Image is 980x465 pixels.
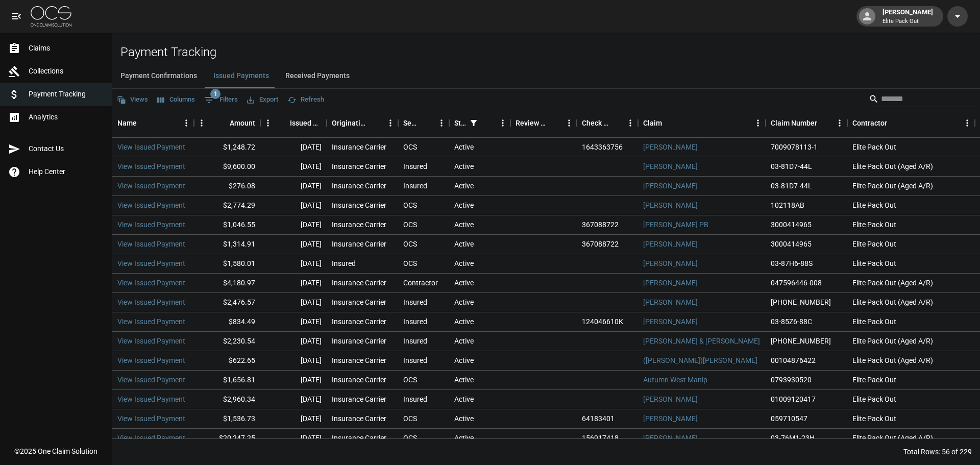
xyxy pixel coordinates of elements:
[582,316,623,327] div: 124046610K
[403,297,427,307] div: Insured
[285,92,327,108] button: Refresh
[112,109,194,137] div: Name
[403,278,438,288] div: Contractor
[454,278,474,288] div: Active
[771,394,816,404] div: 01009120417
[332,375,386,385] div: Insurance Carrier
[643,413,698,424] a: [PERSON_NAME]
[847,157,975,177] div: Elite Pack Out (Aged A/R)
[194,409,260,429] div: $1,536.73
[194,177,260,196] div: $276.08
[260,312,327,332] div: [DATE]
[960,115,975,131] button: Menu
[643,200,698,210] a: [PERSON_NAME]
[117,219,185,230] a: View Issued Payment
[260,371,327,390] div: [DATE]
[120,45,980,60] h2: Payment Tracking
[194,371,260,390] div: $1,656.81
[31,6,71,27] img: ocs-logo-white-transparent.png
[643,336,760,346] a: [PERSON_NAME] & [PERSON_NAME]
[638,109,766,137] div: Claim
[194,196,260,215] div: $2,774.29
[117,433,185,443] a: View Issued Payment
[454,355,474,365] div: Active
[771,161,812,172] div: 03-81D7-44L
[194,293,260,312] div: $2,476.57
[582,219,619,230] div: 367088722
[194,332,260,351] div: $2,230.54
[117,161,185,172] a: View Issued Payment
[117,109,137,137] div: Name
[847,109,975,137] div: Contractor
[449,109,510,137] div: Status
[847,351,975,371] div: Elite Pack Out (Aged A/R)
[403,336,427,346] div: Insured
[332,394,386,404] div: Insurance Carrier
[194,109,260,137] div: Amount
[277,64,358,88] button: Received Payments
[847,235,975,254] div: Elite Pack Out
[260,215,327,235] div: [DATE]
[117,278,185,288] a: View Issued Payment
[750,115,766,131] button: Menu
[467,116,481,130] button: Show filters
[332,413,386,424] div: Insurance Carrier
[332,239,386,249] div: Insurance Carrier
[847,138,975,157] div: Elite Pack Out
[117,200,185,210] a: View Issued Payment
[14,446,97,456] div: © 2025 One Claim Solution
[194,254,260,274] div: $1,580.01
[332,200,386,210] div: Insurance Carrier
[194,429,260,448] div: $20,247.25
[847,429,975,448] div: Elite Pack Out (Aged A/R)
[887,116,901,130] button: Sort
[771,413,807,424] div: 059710547
[6,6,27,27] button: open drawer
[29,43,104,54] span: Claims
[467,116,481,130] div: 1 active filter
[194,115,209,131] button: Menu
[403,219,417,230] div: OCS
[454,181,474,191] div: Active
[403,239,417,249] div: OCS
[454,394,474,404] div: Active
[194,312,260,332] div: $834.49
[643,161,698,172] a: [PERSON_NAME]
[194,235,260,254] div: $1,314.91
[194,157,260,177] div: $9,600.00
[643,219,708,230] a: [PERSON_NAME] PB
[582,142,623,152] div: 1643363756
[210,89,220,99] span: 1
[771,219,812,230] div: 3000414965
[332,219,386,230] div: Insurance Carrier
[327,109,398,137] div: Originating From
[643,278,698,288] a: [PERSON_NAME]
[643,258,698,268] a: [PERSON_NAME]
[582,433,619,443] div: 156917418
[643,109,662,137] div: Claim
[332,336,386,346] div: Insurance Carrier
[155,92,198,108] button: Select columns
[194,215,260,235] div: $1,046.55
[117,258,185,268] a: View Issued Payment
[771,142,818,152] div: 7009078113-1
[332,278,386,288] div: Insurance Carrier
[454,219,474,230] div: Active
[643,316,698,327] a: [PERSON_NAME]
[369,116,383,130] button: Sort
[454,161,474,172] div: Active
[117,316,185,327] a: View Issued Payment
[383,115,398,131] button: Menu
[869,91,978,109] div: Search
[179,115,194,131] button: Menu
[643,433,698,443] a: [PERSON_NAME]
[117,142,185,152] a: View Issued Payment
[260,332,327,351] div: [DATE]
[847,196,975,215] div: Elite Pack Out
[582,239,619,249] div: 367088722
[332,109,369,137] div: Originating From
[403,355,427,365] div: Insured
[847,332,975,351] div: Elite Pack Out (Aged A/R)
[260,109,327,137] div: Issued Date
[403,394,427,404] div: Insured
